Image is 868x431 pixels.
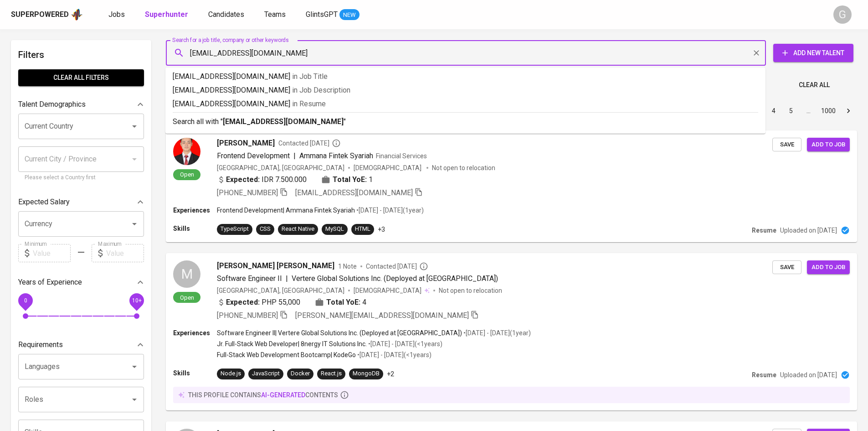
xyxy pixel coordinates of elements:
p: Resume [752,226,776,235]
span: Clear All filters [26,72,137,83]
div: PHP 55,000 [217,297,300,308]
span: Candidates [208,10,244,19]
span: Software Engineer II [217,274,282,283]
div: Superpowered [11,10,69,20]
span: Frontend Development [217,151,290,160]
p: Uploaded on [DATE] [780,226,837,235]
span: Open [176,171,198,178]
p: • [DATE] - [DATE] ( 1 year ) [462,328,531,338]
span: [PHONE_NUMBER] [217,311,278,320]
div: TypeScript [221,225,249,234]
b: [EMAIL_ADDRESS][DOMAIN_NAME] [223,117,344,126]
div: JavaScript [252,369,280,378]
h6: Filters [18,47,144,62]
button: Save [772,260,801,275]
button: Clear All [795,77,833,93]
p: Frontend Development | Ammana Fintek Syariah [217,206,355,215]
span: Jobs [108,10,125,19]
div: MySQL [325,225,344,234]
p: Experiences [173,206,217,215]
button: Add to job [807,138,850,152]
p: Search all with " " [173,116,758,127]
span: Add to job [812,262,845,273]
p: [EMAIL_ADDRESS][DOMAIN_NAME] [173,85,758,96]
span: NEW [339,10,360,20]
span: | [286,273,288,284]
p: +2 [387,369,394,379]
span: Open [176,294,198,301]
button: Open [128,120,141,133]
p: Resume [752,370,776,379]
b: Expected: [226,297,260,308]
img: app logo [71,8,83,21]
div: IDR 7.500.000 [217,174,307,185]
span: [PERSON_NAME] [PERSON_NAME] [217,260,334,271]
span: [PHONE_NUMBER] [217,188,278,197]
p: Experiences [173,328,217,338]
p: this profile contains contents [188,390,338,400]
button: Open [128,393,141,406]
p: • [DATE] - [DATE] ( <1 years ) [367,339,442,348]
button: Open [128,360,141,373]
div: React Native [282,225,314,234]
div: … [801,106,816,115]
span: 1 [369,174,373,185]
span: Teams [264,10,286,19]
div: Docker [291,369,310,378]
div: MongoDB [353,369,380,378]
a: Teams [264,9,288,21]
p: Not open to relocation [439,286,502,295]
a: Candidates [208,9,246,21]
div: CSS [260,225,271,234]
span: Vertere Global Solutions Inc. (Deployed at [GEOGRAPHIC_DATA]) [292,274,498,283]
span: Save [777,140,797,150]
p: • [DATE] - [DATE] ( 1 year ) [355,206,424,215]
p: • [DATE] - [DATE] ( <1 years ) [356,350,431,359]
img: 84146a60022adcc3c6ebfd821c5b6284.jpg [173,138,200,165]
span: 4 [362,297,366,308]
p: Expected Salary [18,197,70,208]
nav: pagination navigation [696,104,857,118]
button: Open [128,218,141,230]
input: Value [33,244,71,262]
button: Go to page 1000 [818,104,838,118]
span: GlintsGPT [306,10,338,19]
p: Jr. Full-Stack Web Developer | 8nergy IT Solutions Inc. [217,339,367,348]
p: [EMAIL_ADDRESS][DOMAIN_NAME] [173,99,758,109]
svg: By Philippines recruiter [419,262,428,271]
p: +3 [378,225,385,234]
a: Superhunter [145,9,190,21]
a: MOpen[PERSON_NAME] [PERSON_NAME]1 NoteContacted [DATE]Software Engineer II|Vertere Global Solutio... [166,253,857,410]
p: [EMAIL_ADDRESS][DOMAIN_NAME] [173,71,758,82]
div: Requirements [18,336,144,354]
span: in Job Description [292,86,350,94]
div: Node.js [221,369,241,378]
p: Uploaded on [DATE] [780,370,837,379]
div: Years of Experience [18,273,144,291]
span: [DEMOGRAPHIC_DATA] [354,286,423,295]
button: Go to page 5 [784,104,798,118]
p: Years of Experience [18,277,82,288]
span: Contacted [DATE] [278,139,341,148]
p: Skills [173,369,217,378]
button: Clear [750,47,763,59]
input: Value [106,244,144,262]
span: Clear All [799,79,830,91]
a: Jobs [108,9,127,21]
span: | [293,151,296,161]
b: Total YoE: [333,174,367,185]
div: M [173,260,200,288]
div: G [833,5,852,24]
div: Talent Demographics [18,95,144,114]
a: GlintsGPT NEW [306,9,360,21]
p: Not open to relocation [432,163,495,172]
span: 10+ [132,297,141,304]
div: React.js [321,369,342,378]
span: in Job Title [292,72,328,81]
button: Add New Talent [773,44,853,62]
span: AI-generated [261,391,305,399]
div: [GEOGRAPHIC_DATA], [GEOGRAPHIC_DATA] [217,286,344,295]
p: Talent Demographics [18,99,86,110]
p: Skills [173,224,217,233]
span: [DEMOGRAPHIC_DATA] [354,163,423,172]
